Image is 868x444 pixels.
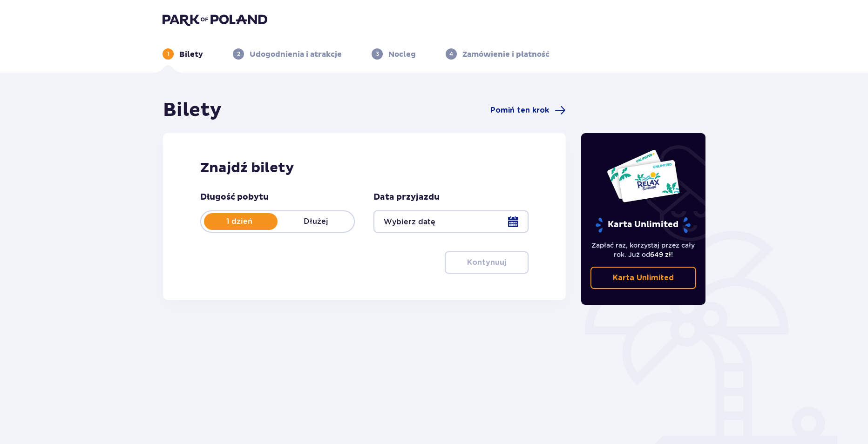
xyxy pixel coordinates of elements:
p: Karta Unlimited [613,273,674,283]
div: 4Zamówienie i płatność [446,48,549,60]
p: 1 [167,50,170,58]
span: Pomiń ten krok [490,105,549,115]
div: 1Bilety [163,48,203,60]
p: 2 [237,50,240,58]
p: Kontynuuj [467,257,506,268]
div: 2Udogodnienia i atrakcje [233,48,342,60]
a: Karta Unlimited [590,267,697,289]
p: 1 dzień [201,216,278,227]
img: Dwie karty całoroczne do Suntago z napisem 'UNLIMITED RELAX', na białym tle z tropikalnymi liśćmi... [606,149,680,203]
p: 4 [449,50,453,58]
p: Zapłać raz, korzystaj przez cały rok. Już od ! [590,241,697,259]
img: Park of Poland logo [163,13,267,26]
h1: Bilety [163,99,222,122]
a: Pomiń ten krok [490,105,566,116]
p: Długość pobytu [200,192,269,203]
p: Dłużej [278,216,354,227]
div: 3Nocleg [372,48,416,60]
button: Kontynuuj [445,251,529,274]
p: Bilety [179,49,203,60]
p: Zamówienie i płatność [462,49,549,60]
span: 649 zł [650,251,671,258]
p: Karta Unlimited [595,217,692,233]
p: Data przyjazdu [373,192,440,203]
p: Udogodnienia i atrakcje [250,49,342,60]
p: Nocleg [388,49,416,60]
p: 3 [376,50,379,58]
h2: Znajdź bilety [200,159,529,177]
